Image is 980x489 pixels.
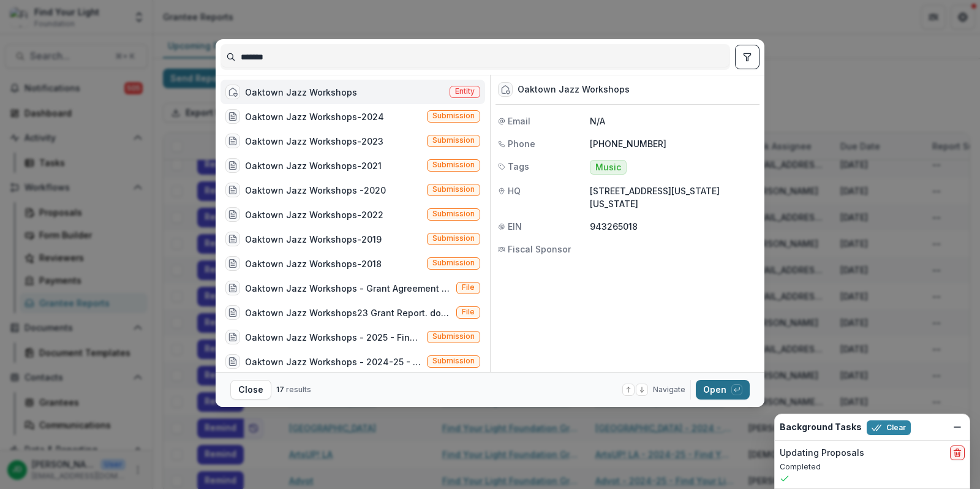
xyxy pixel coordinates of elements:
[508,243,571,256] span: Fiscal Sponsor
[780,422,862,433] h2: Background Tasks
[276,385,284,394] span: 17
[867,420,911,435] button: Clear
[508,220,522,233] span: EIN
[950,420,965,434] button: Dismiss
[432,332,475,341] span: Submission
[432,210,475,218] span: Submission
[696,380,750,400] button: Open
[245,257,382,270] div: Oaktown Jazz Workshops-2018
[245,355,422,368] div: Oaktown Jazz Workshops - 2024-25 - Find Your Light Foundation Request for Proposal
[590,115,757,127] p: N/A
[590,137,757,150] p: [PHONE_NUMBER]
[245,184,386,197] div: Oaktown Jazz Workshops -2020
[245,135,383,148] div: Oaktown Jazz Workshops-2023
[590,220,757,233] p: 943265018
[780,461,965,472] p: Completed
[508,137,535,150] span: Phone
[230,380,271,400] button: Close
[245,110,384,123] div: Oaktown Jazz Workshops-2024
[462,283,475,292] span: File
[780,448,864,458] h2: Updating Proposals
[245,86,357,99] div: Oaktown Jazz Workshops
[950,445,965,460] button: delete
[508,115,530,127] span: Email
[245,208,383,221] div: Oaktown Jazz Workshops-2022
[432,357,475,365] span: Submission
[508,184,521,197] span: HQ
[432,185,475,194] span: Submission
[455,87,475,96] span: Entity
[518,85,630,95] div: Oaktown Jazz Workshops
[508,160,529,173] span: Tags
[462,308,475,316] span: File
[245,331,422,344] div: Oaktown Jazz Workshops - 2025 - Find Your Light Foundation 25/26 RFP Grant Application
[432,112,475,120] span: Submission
[245,282,451,295] div: Oaktown Jazz Workshops - Grant Agreement - [DATE].pdf
[432,136,475,145] span: Submission
[245,233,382,246] div: Oaktown Jazz Workshops-2019
[590,184,757,210] p: [STREET_ADDRESS][US_STATE][US_STATE]
[245,159,382,172] div: Oaktown Jazz Workshops-2021
[286,385,311,394] span: results
[432,161,475,169] span: Submission
[735,45,759,69] button: toggle filters
[432,234,475,243] span: Submission
[595,162,621,173] span: Music
[245,306,451,319] div: Oaktown Jazz Workshops23 Grant Report. docx.docx
[653,384,685,395] span: Navigate
[432,259,475,267] span: Submission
